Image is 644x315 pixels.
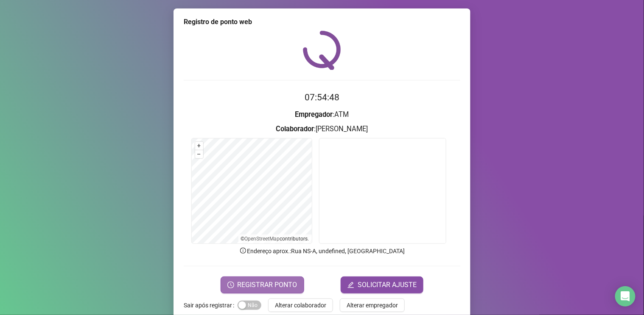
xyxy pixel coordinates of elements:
img: QRPoint [303,30,341,70]
strong: Empregador [295,111,333,119]
button: editSOLICITAR AJUSTE [341,276,423,293]
div: Registro de ponto web [184,17,460,27]
span: info-circle [239,247,247,254]
span: clock-circle [227,282,234,288]
span: Alterar empregador [347,301,398,310]
time: 07:54:48 [305,92,339,102]
h3: : ATM [184,109,460,120]
button: Alterar empregador [340,298,405,312]
button: + [195,142,203,150]
label: Sair após registrar [184,298,238,312]
strong: Colaborador [276,125,314,133]
span: REGISTRAR PONTO [238,280,297,290]
p: Endereço aprox. : Rua NS-A, undefined, [GEOGRAPHIC_DATA] [184,246,460,256]
span: SOLICITAR AJUSTE [358,280,417,290]
li: © contributors. [241,236,309,242]
button: – [195,150,203,158]
span: Alterar colaborador [275,301,326,310]
a: OpenStreetMap [245,236,280,242]
button: REGISTRAR PONTO [221,276,304,293]
div: Open Intercom Messenger [615,286,636,307]
h3: : [PERSON_NAME] [184,124,460,135]
span: edit [347,282,354,288]
button: Alterar colaborador [268,298,333,312]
